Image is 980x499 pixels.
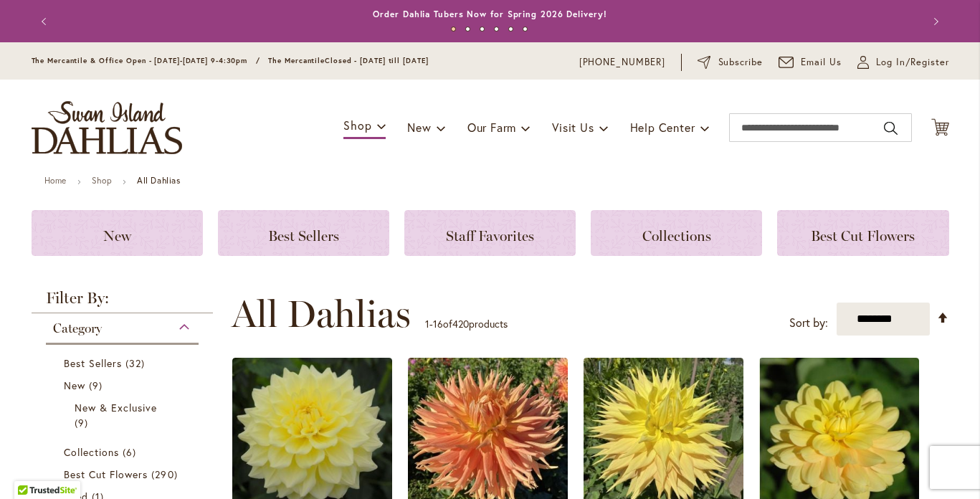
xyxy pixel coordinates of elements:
button: 4 of 6 [494,27,499,32]
span: 9 [75,415,92,430]
span: 32 [125,356,148,371]
a: Order Dahlia Tubers Now for Spring 2026 Delivery! [373,9,606,19]
button: 6 of 6 [523,27,528,32]
span: 420 [452,317,469,331]
span: Email Us [801,55,842,70]
span: Collections [642,227,711,244]
a: Collections [64,445,185,460]
a: Best Sellers [64,356,185,371]
span: New [407,120,431,135]
span: Our Farm [467,120,516,135]
span: Best Sellers [64,356,123,370]
button: 5 of 6 [508,27,513,32]
span: 1 [425,317,429,331]
a: Best Cut Flowers [777,210,948,256]
span: New [103,227,131,244]
span: The Mercantile & Office Open - [DATE]-[DATE] 9-4:30pm / The Mercantile [32,56,325,65]
span: Log In/Register [876,55,949,70]
a: New [64,378,185,393]
span: Best Cut Flowers [811,227,915,244]
a: [PHONE_NUMBER] [579,55,666,70]
strong: Filter By: [32,290,214,313]
button: 1 of 6 [451,27,456,32]
span: Category [53,320,102,336]
span: 9 [89,378,106,393]
span: New [64,379,85,392]
span: Collections [64,445,120,459]
p: - of products [425,313,508,336]
span: Staff Favorites [446,227,534,244]
span: New & Exclusive [75,401,158,414]
iframe: Launch Accessibility Center [11,448,51,488]
span: 16 [433,317,443,331]
button: 2 of 6 [465,27,470,32]
a: New [32,210,203,256]
button: Previous [32,7,60,36]
span: 6 [123,445,140,460]
button: Next [920,7,949,36]
a: Log In/Register [857,55,949,70]
label: Sort by: [789,310,828,336]
span: Subscribe [718,55,763,70]
button: 3 of 6 [480,27,485,32]
a: Email Us [779,55,842,70]
span: Best Sellers [268,227,339,244]
strong: All Dahlias [137,175,181,186]
span: Best Cut Flowers [64,467,148,481]
a: Best Cut Flowers [64,467,185,482]
span: Closed - [DATE] till [DATE] [325,56,428,65]
span: 290 [151,467,181,482]
span: All Dahlias [232,293,411,336]
a: Staff Favorites [404,210,576,256]
span: Shop [343,118,371,133]
a: store logo [32,101,182,154]
a: Shop [92,175,112,186]
span: Help Center [630,120,695,135]
a: Home [44,175,67,186]
a: Collections [591,210,762,256]
a: Best Sellers [218,210,389,256]
span: Visit Us [552,120,594,135]
a: Subscribe [698,55,763,70]
a: New &amp; Exclusive [75,400,174,430]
